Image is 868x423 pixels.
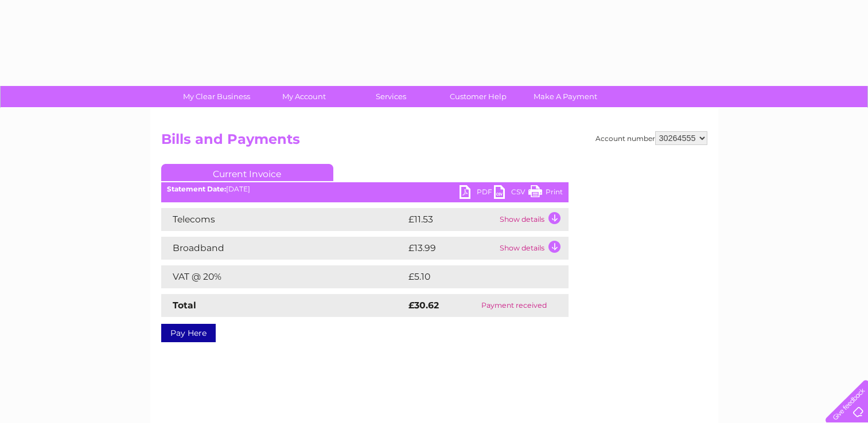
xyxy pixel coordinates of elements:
td: VAT @ 20% [161,265,406,288]
td: £13.99 [406,237,497,260]
div: [DATE] [161,185,569,193]
td: £11.53 [406,208,497,231]
td: Show details [497,208,569,231]
a: Current Invoice [161,164,333,181]
td: Telecoms [161,208,406,231]
strong: Total [173,300,196,311]
a: Services [344,86,438,107]
td: £5.10 [406,265,540,288]
a: My Account [256,86,351,107]
b: Statement Date: [167,185,226,193]
td: Show details [497,237,569,260]
strong: £30.62 [408,300,439,311]
a: Make A Payment [518,86,613,107]
h2: Bills and Payments [161,131,707,153]
a: My Clear Business [169,86,264,107]
a: Print [528,185,563,202]
a: PDF [460,185,494,202]
td: Broadband [161,237,406,260]
a: CSV [494,185,528,202]
a: Customer Help [431,86,526,107]
td: Payment received [460,294,568,317]
a: Pay Here [161,324,216,342]
div: Account number [595,131,707,145]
